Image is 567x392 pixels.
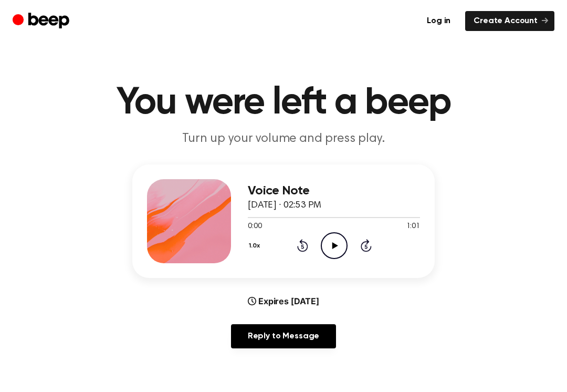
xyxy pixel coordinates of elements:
p: Turn up your volume and press play. [82,130,485,148]
button: 1.0x [248,237,264,255]
span: [DATE] · 02:53 PM [248,201,321,210]
a: Log in [418,11,459,31]
h3: Voice Note [248,184,420,198]
span: 0:00 [248,221,261,232]
h1: You were left a beep [15,84,552,122]
a: Reply to Message [231,324,336,348]
div: Expires [DATE] [248,295,319,307]
a: Beep [13,11,72,32]
span: 1:01 [406,221,420,232]
a: Create Account [465,11,554,31]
